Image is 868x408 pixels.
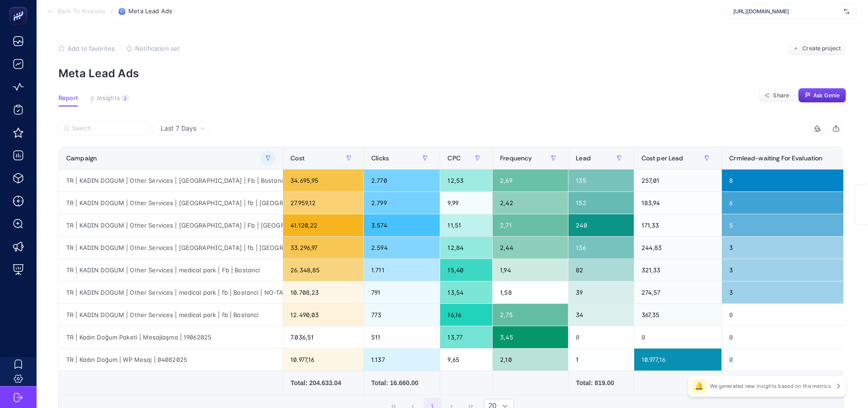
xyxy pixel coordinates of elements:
[290,154,305,162] span: Cost
[290,378,356,387] div: Total: 204.633.04
[364,259,440,281] div: 1.711
[283,281,363,303] div: 10.708,23
[440,304,492,326] div: 16,16
[634,192,722,214] div: 183,94
[58,45,115,52] button: Add to favorites
[493,192,568,214] div: 2,42
[371,378,432,387] div: Total: 16.660.00
[283,304,363,326] div: 12.490,03
[634,304,722,326] div: 367,35
[59,281,283,303] div: TR | KADIN DOGUM | Other Services | medical park | fb | Bostanci | NO-TA
[283,259,363,281] div: 26.348,85
[135,45,180,52] span: Notification set
[59,304,283,326] div: TR | KADIN DOGUM | Other Services | medical park | fb | Bostanci
[59,259,283,281] div: TR | KADIN DOGUM | Other Services | medical park | Fb | Bostanci
[568,259,633,281] div: 82
[440,349,492,371] div: 9,65
[72,125,144,132] input: Search
[66,154,97,162] span: Campaign
[729,154,822,162] span: Crmlead-waiting For Evaluation
[364,281,440,303] div: 791
[97,95,120,102] span: Insights
[568,170,633,191] div: 135
[440,214,492,236] div: 11,51
[111,7,113,15] span: /
[440,281,492,303] div: 13,54
[500,154,532,162] span: Frequency
[634,281,722,303] div: 274,57
[283,192,363,214] div: 27.959,12
[642,154,684,162] span: Cost per Lead
[364,304,440,326] div: 773
[283,326,363,348] div: 7.036,51
[58,8,105,15] span: Back To Analysis
[59,326,283,348] div: TR | Kadın Doğum Paketi | Mesajlaşma | 19062025
[371,154,389,162] span: Clicks
[759,88,794,103] button: Share
[283,214,363,236] div: 41.120,22
[440,192,492,214] div: 9,99
[440,170,492,191] div: 12,53
[59,214,283,236] div: TR | KADIN DOGUM | Other Services | [GEOGRAPHIC_DATA] | Fb | [GEOGRAPHIC_DATA]
[58,95,78,102] span: Report
[576,154,591,162] span: Lead
[59,237,283,259] div: TR | KADIN DOGUM | Other Services | [GEOGRAPHIC_DATA] | fb | [GEOGRAPHIC_DATA]
[493,259,568,281] div: 1,94
[568,192,633,214] div: 152
[844,7,849,16] img: svg%3e
[122,95,129,102] div: 2
[364,214,440,236] div: 3.574
[440,326,492,348] div: 13,77
[364,237,440,259] div: 2.594
[773,92,789,99] span: Share
[692,379,706,393] div: 🔔
[634,170,722,191] div: 257,01
[788,41,846,56] button: Create project
[568,349,633,371] div: 1
[733,8,840,15] span: [URL][DOMAIN_NAME]
[364,326,440,348] div: 511
[59,349,283,371] div: TR | Kadın Doğum | WP Mesaj | 04082025
[798,88,846,103] button: Ask Genie
[576,378,626,387] div: Total: 819.00
[283,237,363,259] div: 33.296,97
[447,154,460,162] span: CPC
[364,170,440,191] div: 2.770
[364,349,440,371] div: 1.137
[493,349,568,371] div: 2,10
[493,214,568,236] div: 2,71
[59,170,283,191] div: TR | KADIN DOGUM | Other Services | [GEOGRAPHIC_DATA] | Fb | Bostanci
[634,349,722,371] div: 10.977,16
[568,214,633,236] div: 240
[440,259,492,281] div: 15,40
[493,237,568,259] div: 2,44
[59,192,283,214] div: TR | KADIN DOGUM | Other Services | [GEOGRAPHIC_DATA] | fb | [GEOGRAPHIC_DATA] |
[283,349,363,371] div: 10.977,16
[634,326,722,348] div: 0
[568,237,633,259] div: 136
[568,304,633,326] div: 34
[634,259,722,281] div: 321,33
[161,124,196,133] span: Last 7 Days
[128,8,172,15] span: Meta Lead Ads
[634,237,722,259] div: 244,83
[283,170,363,191] div: 34.695,95
[493,170,568,191] div: 2,69
[568,281,633,303] div: 39
[68,45,115,52] span: Add to favorites
[710,382,831,390] p: We generated new insights based on the metrics
[493,304,568,326] div: 2,75
[493,326,568,348] div: 3,45
[58,67,846,80] p: Meta Lead Ads
[813,92,840,99] span: Ask Genie
[634,214,722,236] div: 171,33
[440,237,492,259] div: 12,84
[802,45,841,52] span: Create project
[568,326,633,348] div: 0
[364,192,440,214] div: 2.799
[493,281,568,303] div: 1,58
[126,45,180,52] button: Notification set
